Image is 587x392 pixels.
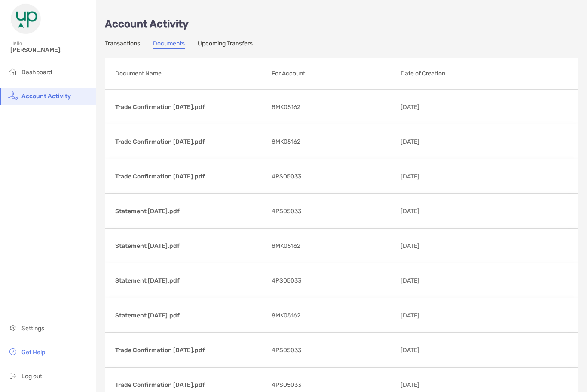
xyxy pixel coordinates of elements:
[272,206,301,217] span: 4PS05033
[401,136,468,147] p: [DATE]
[10,3,41,34] img: Zoe Logo
[21,93,71,100] span: Account Activity
[401,241,468,251] p: [DATE]
[198,40,253,49] a: Upcoming Transfers
[115,206,265,217] p: Statement [DATE].pdf
[115,241,265,251] p: Statement [DATE].pdf
[401,68,536,79] p: Date of Creation
[8,90,18,101] img: activity icon
[115,310,265,321] p: Statement [DATE].pdf
[21,349,45,356] span: Get Help
[105,40,140,49] a: Transactions
[115,275,265,286] p: Statement [DATE].pdf
[272,241,300,251] span: 8MK05162
[272,171,301,182] span: 4PS05033
[21,69,52,76] span: Dashboard
[115,380,265,390] p: Trade Confirmation [DATE].pdf
[272,310,300,321] span: 8MK05162
[401,380,468,390] p: [DATE]
[21,325,44,332] span: Settings
[401,206,468,217] p: [DATE]
[153,40,185,49] a: Documents
[401,345,468,356] p: [DATE]
[21,373,42,380] span: Log out
[8,323,18,333] img: settings icon
[401,102,468,112] p: [DATE]
[8,347,18,357] img: get-help icon
[115,102,265,112] p: Trade Confirmation [DATE].pdf
[272,275,301,286] span: 4PS05033
[272,345,301,356] span: 4PS05033
[401,275,468,286] p: [DATE]
[8,66,18,77] img: household icon
[115,68,265,79] p: Document Name
[115,345,265,356] p: Trade Confirmation [DATE].pdf
[115,136,265,147] p: Trade Confirmation [DATE].pdf
[272,68,394,79] p: For Account
[272,380,301,390] span: 4PS05033
[105,19,578,30] p: Account Activity
[115,171,265,182] p: Trade Confirmation [DATE].pdf
[10,46,91,54] span: [PERSON_NAME]!
[401,171,468,182] p: [DATE]
[8,371,18,381] img: logout icon
[272,136,300,147] span: 8MK05162
[272,102,300,112] span: 8MK05162
[401,310,468,321] p: [DATE]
